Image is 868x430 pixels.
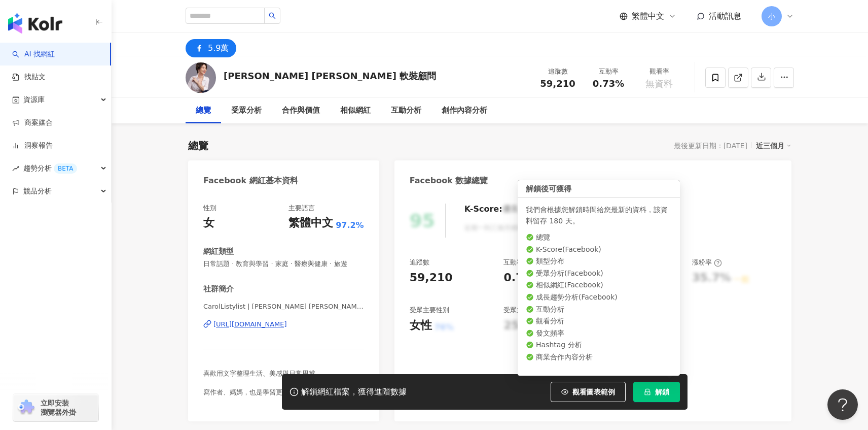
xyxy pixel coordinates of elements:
img: KOL Avatar [186,62,216,93]
li: 受眾分析 ( Facebook ) [526,269,672,279]
li: 相似網紅 ( Facebook ) [526,281,672,291]
div: 我們會根據您解鎖時間給您最新的資料，該資料留存 180 天。 [526,204,672,226]
li: 總覽 [526,233,672,243]
div: 互動率 [589,67,628,77]
button: 觀看圖表範例 [551,382,626,402]
span: 立即安裝 瀏覽器外掛 [41,399,76,417]
span: 59,210 [540,78,575,89]
div: 性別 [203,204,216,213]
div: 追蹤數 [538,67,577,77]
div: 近三個月 [756,139,791,152]
div: Facebook 數據總覽 [410,175,488,186]
span: CarolListylist | [PERSON_NAME] [PERSON_NAME] 不只是個軟裝顧問 | CarolListylist [203,302,364,311]
div: 5.9萬 [208,41,229,55]
a: 找貼文 [12,72,46,82]
span: 無資料 [645,79,673,89]
span: 趨勢分析 [23,157,77,180]
span: search [269,12,276,19]
li: 互動分析 [526,305,672,315]
div: 互動分析 [391,105,421,117]
div: 總覽 [196,105,211,117]
div: 受眾分析 [231,105,262,117]
div: 觀看率 [640,67,678,77]
div: 漲粉率 [692,258,722,267]
img: logo [8,13,62,34]
div: 繁體中文 [288,215,333,231]
div: K-Score : [464,204,529,215]
li: 商業合作內容分析 [526,352,672,362]
li: Hashtag 分析 [526,341,672,351]
span: 小 [768,11,775,22]
div: 總覽 [188,139,208,153]
span: 競品分析 [23,180,52,203]
div: [URL][DOMAIN_NAME] [213,320,287,329]
div: Facebook 網紅基本資料 [203,175,298,186]
div: 受眾主要年齡 [503,306,543,315]
div: 解鎖網紅檔案，獲得進階數據 [301,387,407,398]
button: 5.9萬 [186,39,236,57]
li: 類型分布 [526,257,672,267]
div: 女 [203,215,214,231]
span: 解鎖 [655,388,669,396]
div: 互動率 [503,258,533,267]
span: lock [644,388,651,395]
li: 發文頻率 [526,328,672,339]
div: 解鎖後可獲得 [518,180,680,198]
img: chrome extension [16,400,36,416]
span: 97.2% [336,220,364,231]
button: 解鎖 [633,382,680,402]
a: 洞察報告 [12,141,53,151]
div: BETA [54,163,77,174]
span: 觀看圖表範例 [572,388,615,396]
span: 繁體中文 [632,11,664,22]
div: 0.73% [503,270,542,286]
a: chrome extension立即安裝 瀏覽器外掛 [13,394,98,421]
a: searchAI 找網紅 [12,49,55,59]
div: 網紅類型 [203,246,234,257]
div: 追蹤數 [410,258,429,267]
div: 創作內容分析 [442,105,487,117]
div: 合作與價值 [282,105,320,117]
div: 主要語言 [288,204,315,213]
span: 活動訊息 [709,11,741,21]
div: 女性 [410,318,432,334]
div: 社群簡介 [203,284,234,294]
span: 資源庫 [23,88,45,111]
span: 0.73% [593,79,624,89]
span: 日常話題 · 教育與學習 · 家庭 · 醫療與健康 · 旅遊 [203,259,364,269]
div: 59,210 [410,270,453,286]
li: K-Score ( Facebook ) [526,245,672,255]
a: 商案媒合 [12,118,53,128]
div: 相似網紅 [340,105,371,117]
li: 成長趨勢分析 ( Facebook ) [526,292,672,303]
div: 受眾主要性別 [410,306,449,315]
div: 最後更新日期：[DATE] [674,142,747,150]
div: [PERSON_NAME] [PERSON_NAME] 軟裝顧問 [224,70,436,82]
span: rise [12,165,19,172]
li: 觀看分析 [526,317,672,327]
a: [URL][DOMAIN_NAME] [203,320,364,329]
